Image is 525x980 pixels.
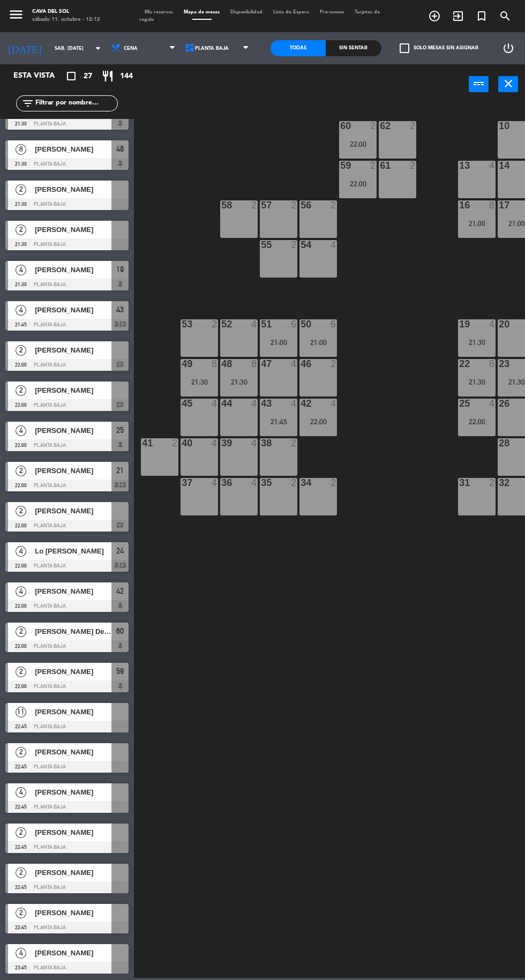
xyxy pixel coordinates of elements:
span: [PERSON_NAME] [35,666,111,677]
span: [PERSON_NAME] [35,144,111,155]
span: 25 [116,424,124,437]
div: 2 [251,200,258,210]
div: 4 [291,359,297,369]
span: 2 [16,867,26,878]
i: restaurant [101,70,114,83]
div: 46 [301,359,301,369]
div: 2 [410,121,416,131]
span: 19 [116,263,124,276]
i: search [499,10,512,23]
div: 10 [499,121,499,131]
div: 21:45 [260,418,297,425]
span: [PERSON_NAME] [35,706,111,717]
div: 20 [499,319,499,329]
div: 4 [212,399,218,408]
i: power_settings_new [502,42,515,55]
input: Filtrar por nombre... [34,98,117,109]
span: [PERSON_NAME] [35,264,111,275]
div: 26 [499,399,499,408]
div: 21:30 [220,378,258,386]
span: 2 [16,827,26,838]
div: 2 [370,161,377,170]
span: 4 [16,305,26,316]
div: 48 [221,359,222,369]
span: Disponibilidad [225,10,268,14]
div: 28 [499,438,499,448]
span: 2 [16,466,26,476]
span: [PERSON_NAME] Del [PERSON_NAME] [35,626,111,637]
div: 4 [489,161,496,170]
span: [PERSON_NAME] [35,746,111,758]
div: 44 [221,399,222,408]
div: 41 [142,438,142,448]
button: power_input [469,76,489,92]
span: 2 [16,908,26,918]
div: 21:00 [458,220,496,227]
div: 22:00 [299,418,337,425]
span: 4 [16,787,26,798]
div: 21:30 [181,378,218,386]
i: exit_to_app [452,10,464,23]
div: 2 [291,478,297,488]
span: 4 [16,265,26,275]
div: 4 [291,399,297,408]
span: 8 [16,144,26,155]
div: 58 [221,200,222,210]
div: 38 [261,438,261,448]
i: close [502,77,515,90]
i: add_circle_outline [428,10,441,23]
span: 60 [116,625,124,638]
div: 2 [410,161,416,170]
div: 22:00 [458,418,496,425]
div: 52 [221,319,222,329]
i: turned_in_not [475,10,488,23]
div: 8 [212,359,218,369]
i: filter_list [21,97,34,110]
span: Lista de Espera [268,10,314,14]
span: 4 [16,586,26,597]
div: 8 [251,359,258,369]
span: check_box_outline_blank [400,43,409,53]
div: 2 [489,478,496,488]
span: Mis reservas [139,10,178,14]
span: 59 [116,665,124,678]
div: 31 [459,478,460,488]
div: 4 [212,438,218,448]
span: 2 [16,747,26,758]
div: 51 [261,319,261,329]
div: 23 [499,359,499,369]
div: Cava del Sol [32,8,100,16]
span: [PERSON_NAME] [35,787,111,798]
div: 2 [370,121,377,131]
span: 2 [16,385,26,396]
span: [PERSON_NAME] [35,505,111,517]
button: menu [8,6,24,25]
div: 60 [340,121,341,131]
div: 54 [301,240,301,250]
button: close [498,76,518,92]
span: Mapa de mesas [178,10,225,14]
div: 17 [499,200,499,210]
div: 6 [489,359,496,369]
div: 4 [251,319,258,329]
span: [PERSON_NAME] [35,184,111,195]
div: 21:30 [458,339,496,346]
span: [PERSON_NAME] [35,827,111,838]
span: [PERSON_NAME] [35,304,111,316]
span: 2 [16,667,26,677]
span: [PERSON_NAME] [35,586,111,597]
div: 8 [489,200,496,210]
div: 50 [301,319,301,329]
span: [PERSON_NAME] [35,345,111,356]
div: 2 [331,359,337,369]
span: 11 [16,707,26,717]
div: 16 [459,200,460,210]
i: power_input [472,77,485,90]
div: sábado 11. octubre - 12:12 [32,16,100,24]
div: 4 [489,399,496,408]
